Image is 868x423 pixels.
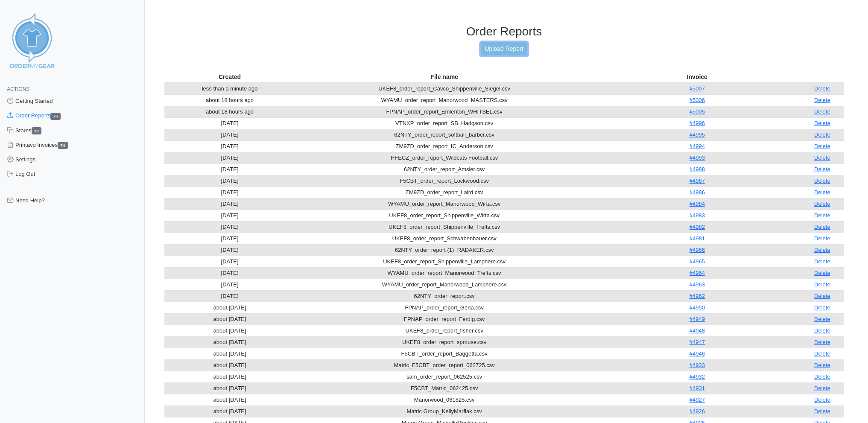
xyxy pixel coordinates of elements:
[814,143,830,149] a: Delete
[814,304,830,311] a: Delete
[58,142,68,149] span: 74
[814,408,830,414] a: Delete
[690,131,705,138] a: #4995
[814,85,830,92] a: Delete
[164,163,295,175] td: [DATE]
[164,94,295,106] td: about 18 hours ago
[690,281,705,288] a: #4963
[690,270,705,276] a: #4964
[814,189,830,195] a: Delete
[295,210,593,221] td: UKEF8_order_report_Shippenville_Wirta.csv
[690,166,705,172] a: #4988
[814,155,830,161] a: Delete
[295,336,593,348] td: UKEF8_order_report_sprouse.csv
[814,385,830,391] a: Delete
[164,405,295,417] td: about [DATE]
[814,327,830,334] a: Delete
[164,83,295,95] td: less than a minute ago
[295,279,593,290] td: WYAMU_order_report_Manorwood_Lamphere.csv
[295,140,593,152] td: ZM9ZD_order_report_IC_Anderson.csv
[690,108,705,115] a: #5005
[814,373,830,380] a: Delete
[164,140,295,152] td: [DATE]
[164,198,295,210] td: [DATE]
[295,106,593,117] td: FPNAP_order_report_Emlenton_WHITSEL.csv
[814,316,830,322] a: Delete
[690,293,705,299] a: #4962
[295,302,593,313] td: FPNAP_order_report_Gena.csv
[690,304,705,311] a: #4950
[481,42,527,55] a: Upload Report
[164,371,295,382] td: about [DATE]
[295,71,593,83] th: File name
[814,97,830,103] a: Delete
[164,129,295,140] td: [DATE]
[295,94,593,106] td: WYAMU_order_report_Manorwood_MASTERS.csv
[164,302,295,313] td: about [DATE]
[295,152,593,163] td: HFECZ_order_report_Wildcats Football.csv
[690,178,705,184] a: #4987
[690,224,705,230] a: #4982
[814,224,830,230] a: Delete
[164,221,295,233] td: [DATE]
[690,373,705,380] a: #4932
[295,198,593,210] td: WYAMU_order_report_Manorwood_Wirta.csv
[295,221,593,233] td: UKEF8_order_report_Shippenville_Trefts.csv
[295,267,593,279] td: WYAMU_order_report_Manorwood_Trefts.csv
[690,201,705,207] a: #4984
[690,212,705,219] a: #4983
[690,408,705,414] a: #4926
[295,187,593,198] td: ZM9ZD_order_report_Laird.csv
[164,256,295,267] td: [DATE]
[295,290,593,302] td: 62NTY_order_report.csv
[690,120,705,126] a: #4996
[814,258,830,265] a: Delete
[690,397,705,403] a: #4927
[814,120,830,126] a: Delete
[164,348,295,359] td: about [DATE]
[164,336,295,348] td: about [DATE]
[164,359,295,371] td: about [DATE]
[690,316,705,322] a: #4949
[690,258,705,265] a: #4965
[814,362,830,368] a: Delete
[295,405,593,417] td: Matric Group_KellyMarflak.csv
[690,247,705,253] a: #4966
[814,247,830,253] a: Delete
[814,397,830,403] a: Delete
[164,210,295,221] td: [DATE]
[164,382,295,394] td: about [DATE]
[164,325,295,336] td: about [DATE]
[690,143,705,149] a: #4994
[295,325,593,336] td: UKEF8_order_report_fisher.csv
[164,71,295,83] th: Created
[164,24,844,39] h3: Order Reports
[164,267,295,279] td: [DATE]
[690,362,705,368] a: #4933
[295,313,593,325] td: FPNAP_order_report_Ferdig.csv
[295,256,593,267] td: UKEF8_order_report_Shippenville_Lamphere.csv
[814,339,830,345] a: Delete
[690,327,705,334] a: #4948
[814,350,830,357] a: Delete
[295,83,593,95] td: UKEF8_order_report_Cavco_Shippenville_Siegel.csv
[295,163,593,175] td: 62NTY_order_report_Amsler.csv
[7,86,29,92] span: Actions
[295,348,593,359] td: F5CBT_order_report_Baggetta.csv
[295,117,593,129] td: VTNXP_order_report_SB_Hadgson.csv
[690,235,705,242] a: #4981
[164,106,295,117] td: about 18 hours ago
[814,131,830,138] a: Delete
[295,359,593,371] td: Matric_F5CBT_order_report_062725.csv
[164,313,295,325] td: about [DATE]
[690,85,705,92] a: #5007
[295,233,593,244] td: UKEF8_order_report_Schwabenbauer.csv
[814,108,830,115] a: Delete
[295,382,593,394] td: F5CBT_Matric_062425.csv
[295,129,593,140] td: 62NTY_order_report_softball_barber.csv
[295,394,593,405] td: Manorwood_061825.csv
[814,178,830,184] a: Delete
[164,152,295,163] td: [DATE]
[690,155,705,161] a: #4993
[690,350,705,357] a: #4946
